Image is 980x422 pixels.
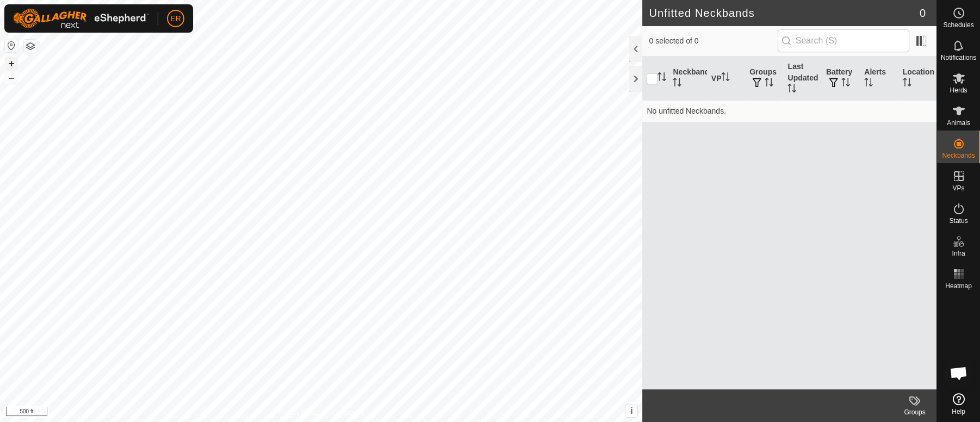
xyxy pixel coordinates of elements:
a: Help [937,389,980,419]
span: Herds [950,87,967,94]
p-sorticon: Activate to sort [841,79,850,88]
button: + [5,57,18,70]
th: Neckband [668,57,706,101]
span: Animals [947,120,970,126]
th: Last Updated [783,57,821,101]
p-sorticon: Activate to sort [721,74,730,83]
td: No unfitted Neckbands. [642,100,936,122]
span: 0 selected of 0 [649,35,777,47]
span: Status [949,218,967,224]
span: Neckbands [942,152,975,159]
p-sorticon: Activate to sort [673,79,681,88]
p-sorticon: Activate to sort [864,79,873,88]
input: Search (S) [778,29,909,52]
div: Groups [893,407,936,417]
button: Reset Map [5,39,18,52]
th: Alerts [860,57,898,101]
span: Schedules [943,22,973,28]
span: Notifications [941,54,976,61]
div: Open chat [942,357,975,389]
th: Location [898,57,936,101]
p-sorticon: Activate to sort [658,74,666,83]
th: VP [707,57,745,101]
span: Heatmap [945,283,972,289]
p-sorticon: Activate to sort [787,85,796,94]
p-sorticon: Activate to sort [903,79,911,88]
th: Battery [822,57,860,101]
p-sorticon: Activate to sort [765,79,773,88]
span: ER [170,13,181,24]
h2: Unfitted Neckbands [649,7,919,20]
span: 0 [920,5,926,21]
span: Infra [952,250,965,257]
button: – [5,71,18,84]
img: Gallagher Logo [13,9,149,28]
button: Map Layers [24,40,37,53]
th: Groups [745,57,783,101]
a: Contact Us [332,408,364,418]
span: Help [952,408,965,415]
button: i [625,405,637,417]
span: i [630,406,632,415]
span: VPs [952,185,964,191]
a: Privacy Policy [278,408,319,418]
